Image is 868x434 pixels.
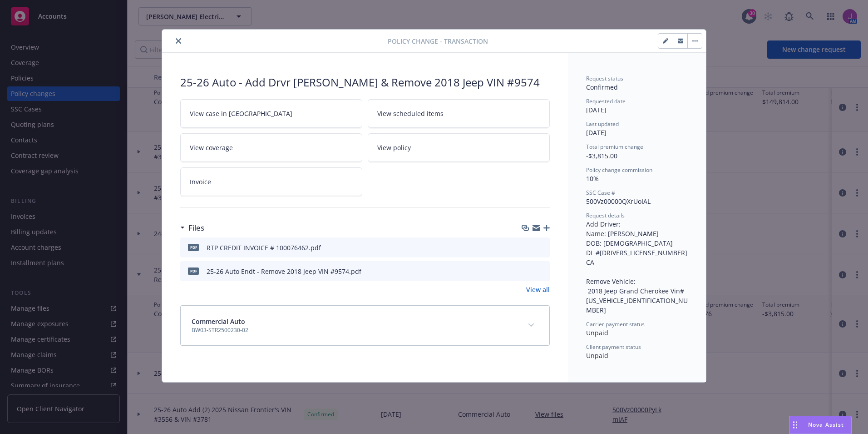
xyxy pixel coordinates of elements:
button: download file [523,243,531,252]
span: -$3,815.00 [586,151,617,160]
span: Confirmed [586,83,618,91]
a: View coverage [180,133,362,162]
span: View coverage [190,143,233,152]
span: Last updated [586,120,619,128]
span: 10% [586,174,599,183]
span: 500Vz00000QXrUoIAL [586,197,651,206]
span: Requested date [586,97,626,105]
span: View scheduled items [377,109,444,118]
span: Nova Assist [808,421,844,429]
span: Request details [586,212,625,219]
span: SSC Case # [586,189,615,197]
div: Drag to move [789,416,801,434]
span: BW03-STR2500230-02 [192,326,248,334]
span: Invoice [190,177,211,187]
span: View case in [GEOGRAPHIC_DATA] [190,109,292,118]
span: pdf [188,267,199,274]
span: Add Driver: - Name: [PERSON_NAME] DOB: [DEMOGRAPHIC_DATA] DL #[DRIVERS_LICENSE_NUMBER] CA Remove ... [586,220,688,314]
button: Nova Assist [789,416,852,434]
a: View scheduled items [368,99,550,128]
button: preview file [538,267,546,276]
span: Client payment status [586,343,641,351]
span: Request status [586,75,623,82]
button: download file [523,267,531,276]
span: pdf [188,244,199,251]
span: Policy change - Transaction [388,36,488,46]
button: close [173,35,184,46]
span: Commercial Auto [192,317,248,326]
div: RTP CREDIT INVOICE # 100076462.pdf [207,243,321,252]
span: View policy [377,143,411,152]
span: Policy change commission [586,166,652,174]
a: View all [526,285,550,294]
span: [DATE] [586,128,607,137]
div: 25-26 Auto Endt - Remove 2018 Jeep VIN #9574.pdf [207,267,361,276]
span: Carrier payment status [586,320,645,328]
span: Total premium change [586,143,643,151]
div: Commercial AutoBW03-STR2500230-02expand content [181,306,549,345]
button: expand content [524,318,538,333]
span: Unpaid [586,351,608,360]
div: Files [180,222,204,234]
a: Invoice [180,167,362,196]
span: [DATE] [586,106,607,114]
button: preview file [538,243,546,252]
div: 25-26 Auto - Add Drvr [PERSON_NAME] & Remove 2018 Jeep VIN #9574 [180,75,550,90]
span: Unpaid [586,328,608,337]
a: View policy [368,133,550,162]
h3: Files [188,222,204,234]
a: View case in [GEOGRAPHIC_DATA] [180,99,362,128]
